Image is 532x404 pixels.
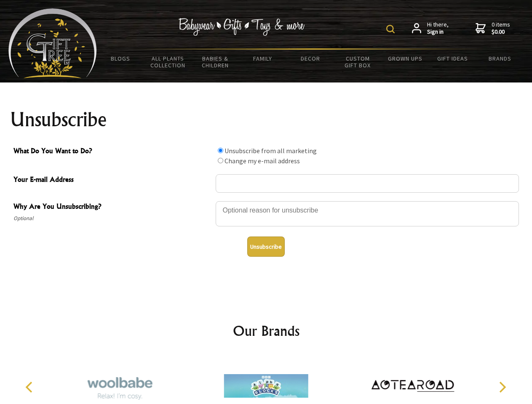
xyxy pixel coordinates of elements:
[492,21,510,36] span: 0 items
[286,50,334,67] a: Decor
[427,21,449,36] span: Hi there,
[13,146,211,158] span: What Do You Want to Do?
[216,174,519,193] input: Your E-mail Address
[218,148,223,153] input: What Do You Want to Do?
[21,378,40,396] button: Previous
[13,174,211,186] span: Your E-mail Address
[476,50,524,67] a: Brands
[225,157,300,165] label: Change my e-mail address
[334,50,382,74] a: Custom Gift Box
[493,378,511,396] button: Next
[179,18,305,36] img: Babywear - Gifts - Toys & more
[13,213,211,223] span: Optional
[427,28,449,36] strong: Sign in
[97,50,144,67] a: BLOGS
[381,50,429,67] a: Grown Ups
[492,28,510,36] strong: $0.00
[239,50,287,67] a: Family
[216,201,519,226] textarea: Why Are You Unsubscribing?
[218,158,223,163] input: What Do You Want to Do?
[225,146,317,155] label: Unsubscribe from all marketing
[17,321,516,341] h2: Our Brands
[386,25,395,33] img: product search
[144,50,192,74] a: All Plants Collection
[192,50,239,74] a: Babies & Children
[429,50,476,67] a: Gift Ideas
[13,201,211,213] span: Why Are You Unsubscribing?
[247,237,285,257] button: Unsubscribe
[412,21,449,36] a: Hi there,Sign in
[10,109,522,130] h1: Unsubscribe
[476,21,510,36] a: 0 items$0.00
[8,8,97,78] img: Babyware - Gifts - Toys and more...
